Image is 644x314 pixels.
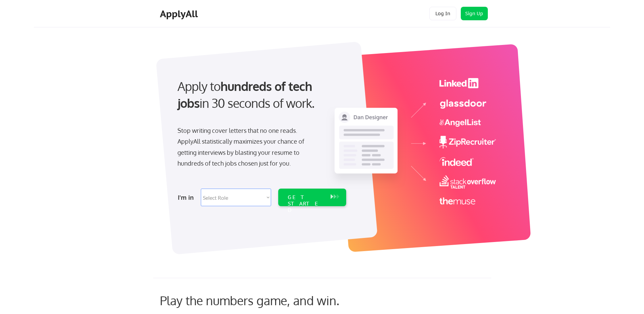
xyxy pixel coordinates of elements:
div: Apply to in 30 seconds of work. [177,78,343,112]
div: GET STARTED [288,194,324,214]
strong: hundreds of tech jobs [177,78,315,111]
div: Play the numbers game, and win. [160,293,369,308]
div: Stop writing cover letters that no one reads. ApplyAll statistically maximizes your chance of get... [177,125,316,169]
button: Log In [429,7,456,20]
div: I'm in [178,192,197,203]
button: Sign Up [461,7,488,20]
div: ApplyAll [160,8,200,20]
